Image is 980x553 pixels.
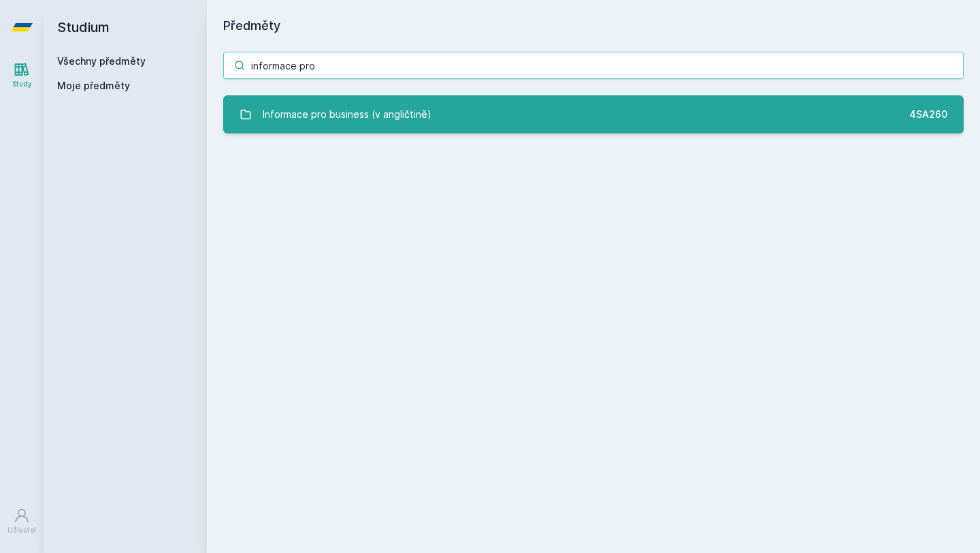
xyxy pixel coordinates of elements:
[909,108,947,121] div: 4SA260
[7,525,36,535] div: Uživatel
[223,52,964,79] input: Název nebo ident předmětu…
[223,16,964,35] h1: Předměty
[263,101,431,128] div: Informace pro business (v angličtině)
[3,501,41,542] a: Uživatel
[223,95,964,133] a: Informace pro business (v angličtině) 4SA260
[3,54,41,96] a: Study
[57,55,146,67] a: Všechny předměty
[12,79,32,89] div: Study
[57,79,130,93] span: Moje předměty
